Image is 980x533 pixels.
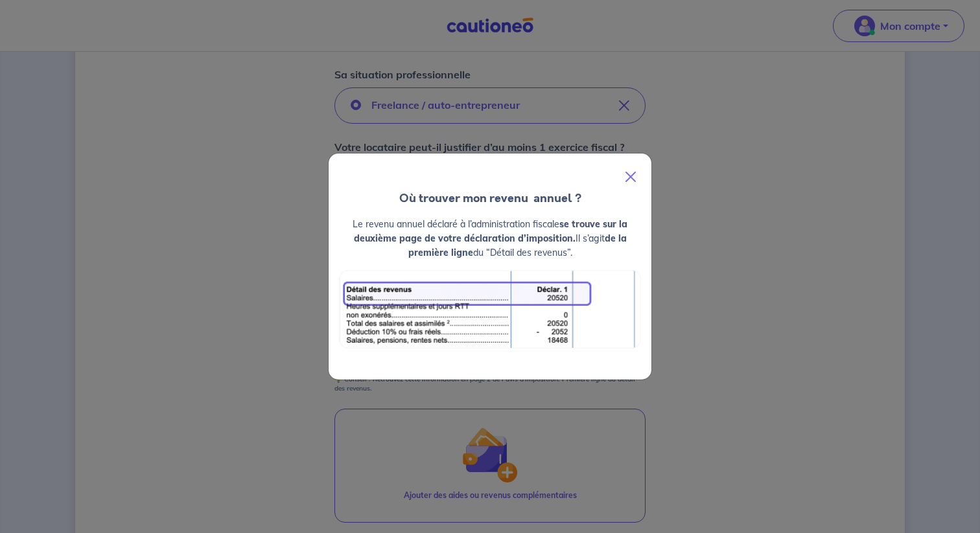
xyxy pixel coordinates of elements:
[354,218,628,244] strong: se trouve sur la deuxième page de votre déclaration d’imposition.
[408,232,627,258] strong: de la première ligne
[329,190,651,207] h4: Où trouver mon revenu annuel ?
[339,270,641,348] img: exemple_revenu.png
[339,217,641,260] p: Le revenu annuel déclaré à l’administration fiscale Il s’agit du “Détail des revenus”.
[615,159,646,195] button: Close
